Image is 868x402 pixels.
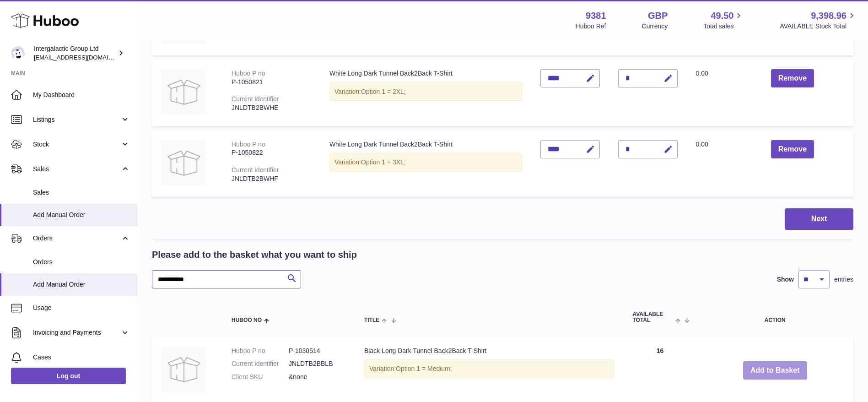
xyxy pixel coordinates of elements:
[33,353,130,362] span: Cases
[34,54,135,61] span: [EMAIL_ADDRESS][DOMAIN_NAME]
[586,10,606,22] strong: 9381
[232,95,279,103] div: Current identifier
[696,302,853,332] th: Action
[33,328,120,337] span: Invoicing and Payments
[696,70,708,77] span: 0.00
[711,10,733,22] span: 49.50
[33,304,130,312] span: Usage
[33,115,120,124] span: Listings
[152,249,357,261] h2: Please add to the basket what you want to ship
[364,359,614,378] div: Variation:
[232,174,311,183] div: JNLDTB2BWHF
[33,91,130,99] span: My Dashboard
[161,69,207,115] img: White Long Dark Tunnel Back2Back T-Shirt
[289,359,346,368] dd: JNLDTB2BBLB
[232,317,262,323] span: Huboo no
[743,361,807,380] button: Add to Basket
[320,60,531,126] td: White Long Dark Tunnel Back2Back T-Shirt
[161,347,207,392] img: Black Long Dark Tunnel Back2Back T-Shirt
[703,10,744,31] a: 49.50 Total sales
[232,103,311,112] div: JNLDTB2BWHE
[361,88,406,95] span: Option 1 = 2XL;
[34,44,116,62] div: Intergalactic Group Ltd
[33,140,120,149] span: Stock
[364,317,379,323] span: Title
[289,347,346,355] dd: P-1030514
[642,22,668,31] div: Currency
[811,10,846,22] span: 9,398.96
[320,131,531,197] td: White Long Dark Tunnel Back2Back T-Shirt
[696,141,708,148] span: 0.00
[648,10,668,22] strong: GBP
[329,82,522,101] div: Variation:
[771,69,814,88] button: Remove
[33,234,120,243] span: Orders
[232,359,289,368] dt: Current identifier
[632,311,673,323] span: AVAILABLE Total
[33,280,130,289] span: Add Manual Order
[289,373,346,381] dd: &none
[361,158,406,166] span: Option 1 = 3XL;
[396,365,452,372] span: Option 1 = Medium;
[232,141,265,148] div: Huboo P no
[780,22,857,31] span: AVAILABLE Stock Total
[33,211,130,219] span: Add Manual Order
[33,188,130,197] span: Sales
[232,70,265,77] div: Huboo P no
[777,275,794,284] label: Show
[11,46,25,60] img: internalAdmin-9381@internal.huboo.com
[576,22,606,31] div: Huboo Ref
[33,258,130,266] span: Orders
[785,208,853,230] button: Next
[771,140,814,159] button: Remove
[11,368,126,384] a: Log out
[232,166,279,174] div: Current identifier
[232,148,311,157] div: P-1050822
[329,153,522,172] div: Variation:
[33,165,120,174] span: Sales
[703,22,744,31] span: Total sales
[834,275,853,284] span: entries
[232,78,311,87] div: P-1050821
[232,347,289,355] dt: Huboo P no
[161,140,207,186] img: White Long Dark Tunnel Back2Back T-Shirt
[780,10,857,31] a: 9,398.96 AVAILABLE Stock Total
[232,373,289,381] dt: Client SKU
